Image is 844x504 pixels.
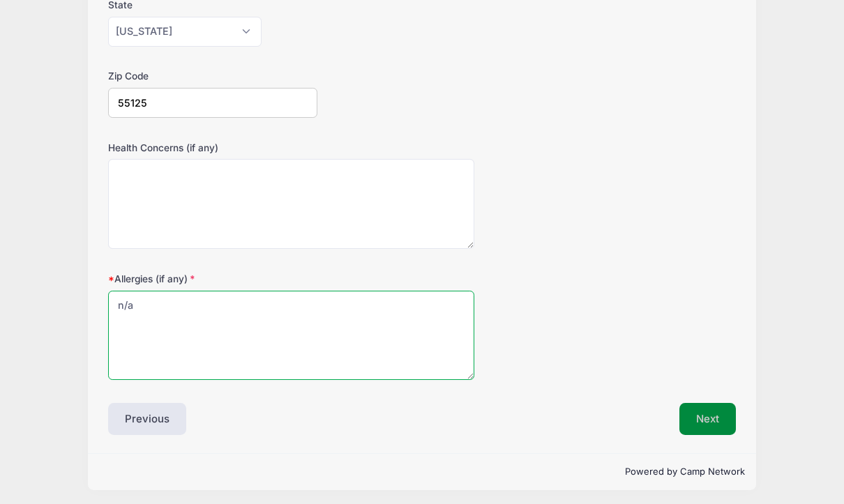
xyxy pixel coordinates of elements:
button: Previous [108,403,186,435]
label: Zip Code [108,69,317,83]
p: Powered by Camp Network [99,465,745,479]
label: Health Concerns (if any) [108,141,317,155]
button: Next [679,403,736,435]
input: xxxxx [108,88,317,118]
label: Allergies (if any) [108,272,317,286]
